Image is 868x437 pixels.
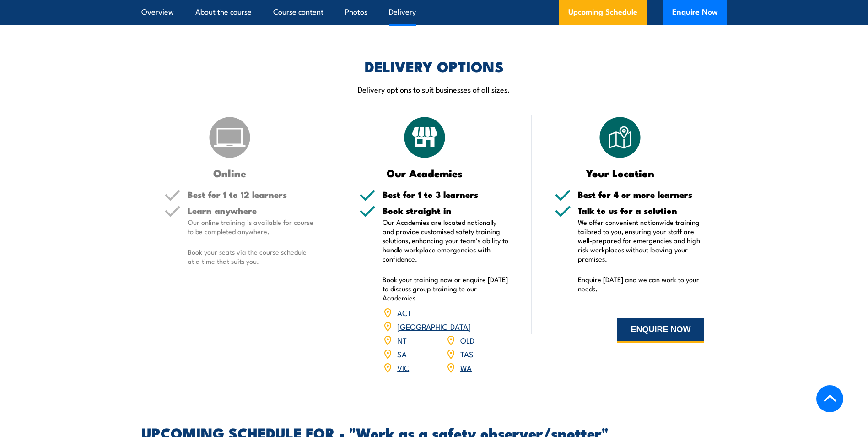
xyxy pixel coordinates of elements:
h5: Best for 1 to 3 learners [383,190,509,199]
a: [GEOGRAPHIC_DATA] [397,321,471,332]
p: Our Academies are located nationally and provide customised safety training solutions, enhancing ... [383,218,509,263]
h3: Your Location [555,168,686,178]
h5: Learn anywhere [188,206,314,215]
h5: Best for 1 to 12 learners [188,190,314,199]
a: TAS [460,348,474,359]
p: Enquire [DATE] and we can work to your needs. [578,275,704,293]
h5: Best for 4 or more learners [578,190,704,199]
h5: Talk to us for a solution [578,206,704,215]
h5: Book straight in [383,206,509,215]
p: Our online training is available for course to be completed anywhere. [188,218,314,236]
a: WA [460,362,472,373]
p: We offer convenient nationwide training tailored to you, ensuring your staff are well-prepared fo... [578,218,704,263]
p: Delivery options to suit businesses of all sizes. [141,84,727,94]
p: Book your training now or enquire [DATE] to discuss group training to our Academies [383,275,509,302]
a: SA [397,348,407,359]
a: QLD [460,334,474,345]
a: NT [397,334,407,345]
a: ACT [397,307,411,318]
h3: Our Academies [359,168,491,178]
h3: Online [164,168,296,178]
button: ENQUIRE NOW [617,318,704,343]
p: Book your seats via the course schedule at a time that suits you. [188,247,314,266]
h2: DELIVERY OPTIONS [365,60,504,72]
a: VIC [397,362,409,373]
